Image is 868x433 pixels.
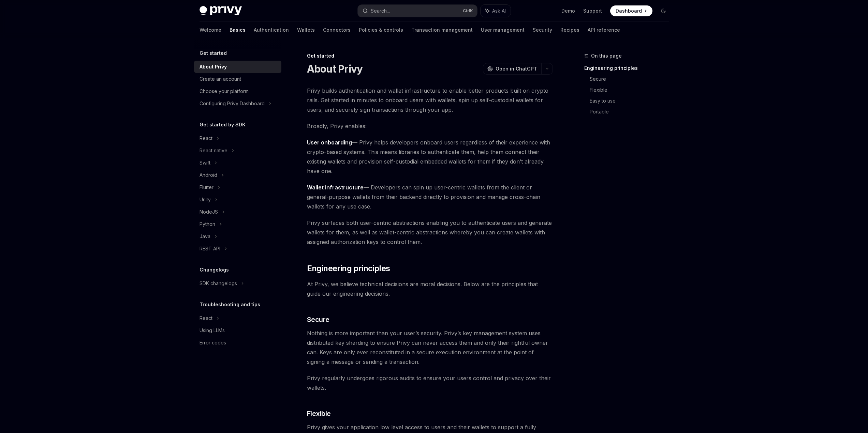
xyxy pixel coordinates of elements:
[194,324,281,337] a: Using LLMs
[200,232,210,241] div: Java
[561,7,575,14] a: Demo
[588,22,620,38] a: API reference
[483,63,541,75] button: Open in ChatGPT
[200,314,212,322] div: React
[411,22,473,38] a: Transaction management
[307,409,331,418] span: Flexible
[307,279,553,298] span: At Privy, we believe technical decisions are moral decisions. Below are the principles that guide...
[200,220,215,228] div: Python
[560,22,579,38] a: Recipes
[590,84,674,95] a: Flexible
[591,52,622,60] span: On this page
[307,373,553,392] span: Privy regularly undergoes rigorous audits to ensure your users control and privacy over their wal...
[200,279,237,288] div: SDK changelogs
[200,196,211,204] div: Unity
[533,22,552,38] a: Security
[200,63,227,71] div: About Privy
[307,183,553,211] span: — Developers can spin up user-centric wallets from the client or general-purpose wallets from the...
[583,7,602,14] a: Support
[200,49,227,57] h5: Get started
[200,266,229,274] h5: Changelogs
[200,146,227,155] div: React native
[590,106,674,117] a: Portable
[200,99,265,108] div: Configuring Privy Dashboard
[307,263,390,274] span: Engineering principles
[200,22,221,38] a: Welcome
[200,339,226,347] div: Error codes
[307,121,553,131] span: Broadly, Privy enables:
[610,5,652,16] a: Dashboard
[307,52,553,59] div: Get started
[307,138,553,176] span: — Privy helps developers onboard users regardless of their experience with crypto-based systems. ...
[194,85,281,97] a: Choose your platform
[307,184,364,191] strong: Wallet infrastructure
[307,328,553,367] span: Nothing is more important than your user’s security. Privy’s key management system uses distribut...
[194,73,281,85] a: Create an account
[496,65,537,72] span: Open in ChatGPT
[307,218,553,247] span: Privy surfaces both user-centric abstractions enabling you to authenticate users and generate wal...
[371,7,390,15] div: Search...
[200,183,214,191] div: Flutter
[200,134,212,142] div: React
[200,171,217,179] div: Android
[358,5,477,17] button: Search...CtrlK
[359,22,403,38] a: Policies & controls
[658,5,669,16] button: Toggle dark mode
[200,326,225,335] div: Using LLMs
[200,121,246,129] h5: Get started by SDK
[200,245,220,253] div: REST API
[200,208,218,216] div: NodeJS
[307,315,329,324] span: Secure
[323,22,351,38] a: Connectors
[200,300,260,309] h5: Troubleshooting and tips
[307,86,553,114] span: Privy builds authentication and wallet infrastructure to enable better products built on crypto r...
[481,22,525,38] a: User management
[590,95,674,106] a: Easy to use
[463,8,473,14] span: Ctrl K
[194,61,281,73] a: About Privy
[200,159,210,167] div: Swift
[481,5,511,17] button: Ask AI
[307,63,363,75] h1: About Privy
[194,337,281,349] a: Error codes
[230,22,246,38] a: Basics
[200,87,249,95] div: Choose your platform
[307,139,352,146] strong: User onboarding
[584,63,674,74] a: Engineering principles
[492,7,506,14] span: Ask AI
[254,22,289,38] a: Authentication
[200,6,242,16] img: dark logo
[616,7,642,14] span: Dashboard
[200,75,241,83] div: Create an account
[297,22,315,38] a: Wallets
[590,74,674,84] a: Secure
